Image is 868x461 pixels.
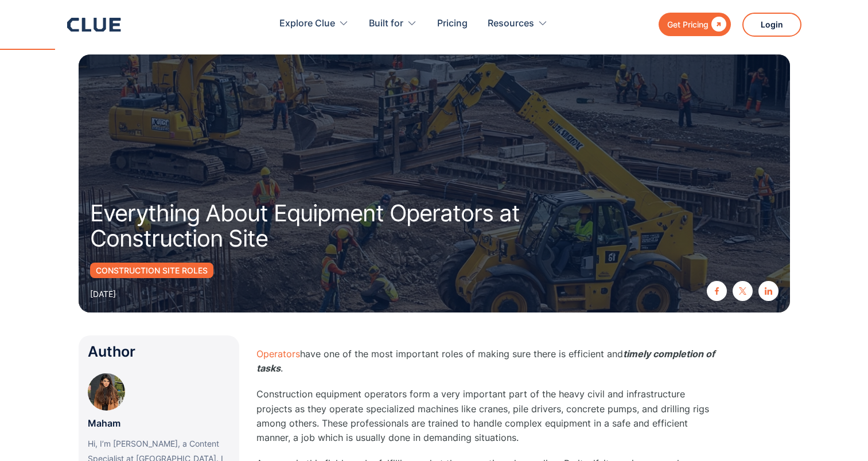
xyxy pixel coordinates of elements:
p: Construction equipment operators form a very important part of the heavy civil and infrastructure... [256,387,715,445]
img: twitter X icon [739,287,746,295]
div:  [709,17,726,32]
div: Explore Clue [279,6,349,42]
h1: Everything About Equipment Operators at Construction Site [90,201,572,251]
div: Get Pricing [667,17,709,32]
a: Login [742,13,801,37]
img: linkedin icon [765,287,772,295]
div: Explore Clue [279,6,335,42]
a: Construction Site Roles [90,263,213,278]
a: Pricing [437,6,468,42]
p: have one of the most important roles of making sure there is efficient and . [256,347,715,376]
p: Maham [88,416,120,431]
a: Get Pricing [659,13,731,36]
a: Operators [256,348,300,360]
div: [DATE] [90,287,116,301]
img: Maham [88,373,125,411]
div: Built for [369,6,403,42]
img: facebook icon [713,287,721,295]
div: Resources [488,6,534,42]
em: timely completion of tasks [256,348,715,374]
div: Built for [369,6,417,42]
div: Author [88,345,230,359]
div: Resources [488,6,548,42]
